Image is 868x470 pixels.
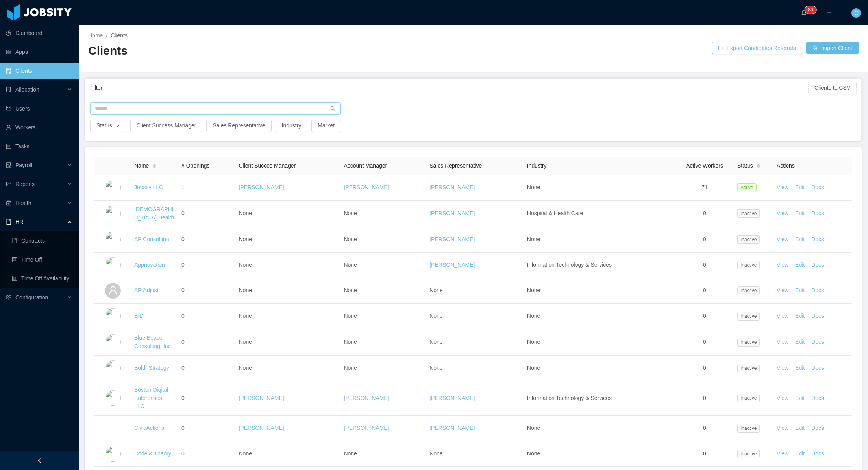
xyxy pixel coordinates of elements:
td: 0 [178,416,235,441]
td: 0 [675,253,734,278]
span: Account Manager [344,162,387,169]
a: [PERSON_NAME] [344,425,389,431]
img: 6a9a9300-fa44-11e7-85a6-757826c614fb_5acd233e7abdd-400w.jpeg [105,360,121,376]
td: 0 [675,441,734,467]
span: None [344,210,357,216]
span: None [429,450,442,457]
p: 0 [811,6,813,14]
span: None [527,450,540,457]
a: [DEMOGRAPHIC_DATA] Health [134,206,174,221]
a: icon: profileTime Off Availability [12,271,72,286]
span: None [429,365,442,371]
span: Inactive [737,235,760,244]
td: 0 [675,201,734,227]
a: Edit [795,236,805,242]
i: icon: file-protect [6,162,11,168]
a: View [777,262,788,268]
a: Docs [811,365,824,371]
span: None [527,313,540,319]
a: [PERSON_NAME] [429,425,475,431]
a: Edit [795,425,805,431]
span: Inactive [737,424,760,433]
td: 71 [675,175,734,201]
td: 0 [178,201,235,227]
button: Statusicon: down [90,120,126,132]
a: Docs [811,425,824,431]
a: View [777,395,788,401]
span: None [527,339,540,345]
td: 0 [178,278,235,304]
span: None [344,236,357,242]
i: icon: caret-down [756,166,761,168]
span: None [429,287,442,293]
button: icon: usergroup-addImport Client [806,42,859,54]
a: View [777,365,788,371]
a: Docs [811,339,824,345]
span: None [429,313,442,319]
span: Clients [111,32,128,39]
a: Docs [811,450,824,457]
a: icon: appstoreApps [6,44,72,60]
a: Edit [795,287,805,293]
span: None [344,450,357,457]
a: icon: robotUsers [6,101,72,116]
span: Actions [777,162,795,169]
a: icon: pie-chartDashboard [6,25,72,41]
i: icon: solution [6,87,11,92]
a: Docs [811,262,824,268]
a: Boldr Strategy [134,365,169,371]
a: icon: profileTasks [6,138,72,154]
button: Industry [276,120,308,132]
span: Active Workers [686,162,723,169]
a: Edit [795,210,805,216]
span: Allocation [15,87,39,93]
span: Reports [15,181,35,187]
i: icon: plus [826,10,832,15]
a: Appnovation [134,262,165,268]
a: Edit [795,365,805,371]
td: 0 [178,441,235,467]
span: / [106,32,107,39]
span: Information Technology & Services [527,395,612,401]
span: None [527,236,540,242]
span: Status [737,162,753,170]
span: Payroll [15,162,32,168]
i: icon: setting [6,295,11,300]
span: Sales Representative [429,162,482,169]
a: View [777,236,788,242]
button: Market [311,120,341,132]
span: None [239,262,252,268]
a: icon: profileTime Off [12,252,72,267]
span: None [239,450,252,457]
a: Edit [795,339,805,345]
img: 6a9d7900-fa44-11e7-ad7f-43d9505c6423_5a5d4dde46755-400w.jpeg [105,446,121,462]
a: AP Consulting [134,236,169,242]
span: None [239,236,252,242]
span: None [239,210,252,216]
a: icon: auditClients [6,63,72,79]
span: Industry [527,162,547,169]
span: Information Technology & Services [527,262,612,268]
img: 6a95fc60-fa44-11e7-a61b-55864beb7c96_5a5d513336692-400w.png [105,232,121,247]
a: Blue Beacon Consulting, Inc [134,335,171,349]
a: [PERSON_NAME] [344,184,389,190]
span: Inactive [737,286,760,295]
a: View [777,184,788,190]
i: icon: search [330,106,336,111]
span: None [344,339,357,345]
div: Filter [90,81,808,95]
span: Active [737,183,757,192]
a: Docs [811,287,824,293]
i: icon: user [108,286,118,295]
span: None [239,365,252,371]
span: None [344,262,357,268]
td: 0 [675,227,734,253]
a: [PERSON_NAME] [239,184,284,190]
a: Edit [795,313,805,319]
span: None [527,184,540,190]
a: icon: bookContracts [12,233,72,249]
i: icon: medicine-box [6,200,11,206]
div: Sort [152,162,157,168]
a: View [777,339,788,345]
img: 6a96eda0-fa44-11e7-9f69-c143066b1c39_5a5d5161a4f93-400w.png [105,257,121,273]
